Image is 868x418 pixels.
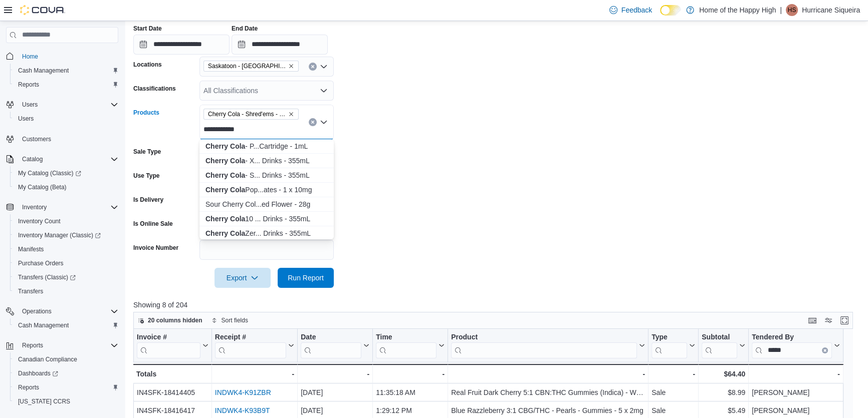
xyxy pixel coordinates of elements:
[301,368,369,380] div: -
[205,215,245,223] strong: Cherry Cola
[18,305,56,317] button: Operations
[2,200,122,214] button: Inventory
[301,332,369,358] button: Date
[22,307,52,315] span: Operations
[702,332,737,342] div: Subtotal
[14,181,118,193] span: My Catalog (Beta)
[14,257,68,269] a: Purchase Orders
[18,67,69,75] span: Cash Management
[10,166,122,180] a: My Catalog (Classic)
[148,316,202,324] span: 20 columns hidden
[10,64,122,78] button: Cash Management
[133,244,178,252] label: Invoice Number
[14,285,47,297] a: Transfers
[702,332,737,358] div: Subtotal
[14,215,65,227] a: Inventory Count
[18,169,81,177] span: My Catalog (Classic)
[215,332,286,358] div: Receipt # URL
[451,332,637,342] div: Product
[134,314,206,326] button: 20 columns hidden
[18,273,76,281] span: Transfers (Classic)
[14,243,118,255] span: Manifests
[18,183,67,191] span: My Catalog (Beta)
[788,4,796,16] span: HS
[18,133,118,145] span: Customers
[137,332,208,358] button: Invoice #
[6,45,118,417] nav: Complex example
[14,353,118,365] span: Canadian Compliance
[320,118,328,126] button: Close list of options
[10,242,122,256] button: Manifests
[376,404,445,416] div: 1:29:12 PM
[780,4,782,16] p: |
[232,25,258,33] label: End Date
[376,386,445,398] div: 11:35:18 AM
[309,63,317,71] button: Clear input
[137,404,208,416] div: IN4SFK-18416417
[18,339,47,351] button: Reports
[14,65,118,77] span: Cash Management
[14,381,43,393] a: Reports
[288,273,324,283] span: Run Report
[215,368,294,380] div: -
[301,386,369,398] div: [DATE]
[10,318,122,332] button: Cash Management
[14,229,105,241] a: Inventory Manager (Classic)
[208,109,286,119] span: Cherry Cola - Shred'ems - Gummies - 10 x 10mg
[199,139,334,154] button: Cherry Cola - Phant - 510 Cartridge - 1mL
[137,332,200,358] div: Invoice #
[208,61,286,71] span: Saskatoon - [GEOGRAPHIC_DATA] - Prairie Records
[301,332,361,342] div: Date
[18,231,101,239] span: Inventory Manager (Classic)
[10,78,122,92] button: Reports
[205,141,328,151] div: - P...Cartridge - 1mL
[18,383,39,391] span: Reports
[652,386,695,398] div: Sale
[22,135,51,143] span: Customers
[320,63,328,71] button: Open list of options
[822,347,828,353] button: Clear input
[2,338,122,352] button: Reports
[752,332,832,358] div: Tendered By
[232,35,328,55] input: Press the down key to open a popover containing a calendar.
[14,167,118,179] span: My Catalog (Classic)
[278,268,334,288] button: Run Report
[20,5,65,15] img: Cova
[10,380,122,394] button: Reports
[205,157,245,165] strong: Cherry Cola
[133,196,163,204] label: Is Delivery
[14,79,118,91] span: Reports
[205,142,245,150] strong: Cherry Cola
[205,185,328,195] div: Pop...ates - 1 x 10mg
[376,332,445,358] button: Time
[18,305,118,317] span: Operations
[14,367,62,379] a: Dashboards
[205,214,328,224] div: 10 ... Drinks - 355mL
[2,132,122,146] button: Customers
[14,285,118,297] span: Transfers
[221,268,265,288] span: Export
[133,109,159,117] label: Products
[137,332,200,342] div: Invoice #
[18,355,77,363] span: Canadian Compliance
[18,133,55,145] a: Customers
[10,270,122,284] a: Transfers (Classic)
[215,332,286,342] div: Receipt #
[10,352,122,366] button: Canadian Compliance
[18,115,34,123] span: Users
[451,386,645,398] div: Real Fruit Dark Cherry 5:1 CBN:THC Gummies (Indica) - Wyld - Gummies - 10 x 1mg
[752,386,840,398] div: [PERSON_NAME]
[2,98,122,112] button: Users
[18,51,42,63] a: Home
[133,172,159,180] label: Use Type
[22,101,38,109] span: Users
[702,368,745,380] div: $64.40
[451,368,645,380] div: -
[652,332,695,358] button: Type
[18,217,61,225] span: Inventory Count
[652,404,695,416] div: Sale
[199,212,334,226] button: Cherry Cola 10 - Electric Brands - THC Drinks - 355mL
[652,332,687,342] div: Type
[10,180,122,194] button: My Catalog (Beta)
[320,87,328,95] button: Open list of options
